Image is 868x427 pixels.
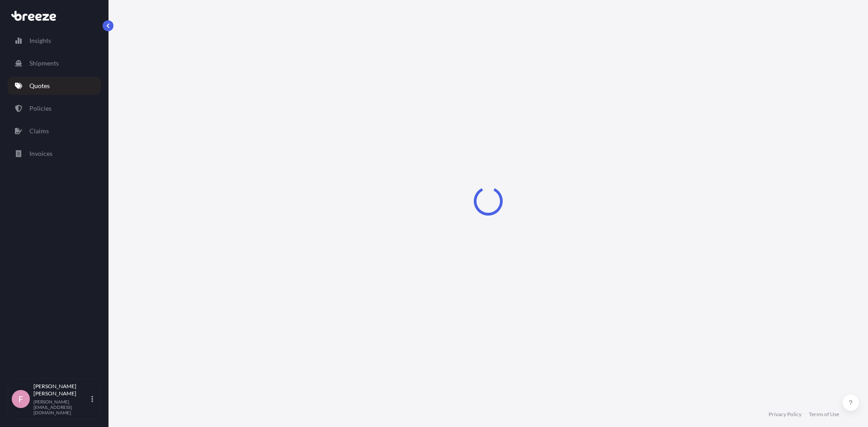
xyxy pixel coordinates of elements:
a: Claims [8,122,101,140]
p: Policies [29,104,52,113]
a: Invoices [8,145,101,163]
p: Quotes [29,81,50,90]
a: Policies [8,99,101,117]
p: [PERSON_NAME] [PERSON_NAME] [33,383,90,397]
p: Invoices [29,149,52,158]
a: Terms of Use [809,411,839,418]
p: Insights [29,36,51,45]
a: Privacy Policy [769,411,802,418]
a: Insights [8,32,101,50]
p: [PERSON_NAME][EMAIL_ADDRESS][DOMAIN_NAME] [33,399,90,415]
p: Shipments [29,59,59,68]
p: Claims [29,127,49,136]
span: F [19,394,23,404]
a: Shipments [8,54,101,72]
a: Quotes [8,77,101,95]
